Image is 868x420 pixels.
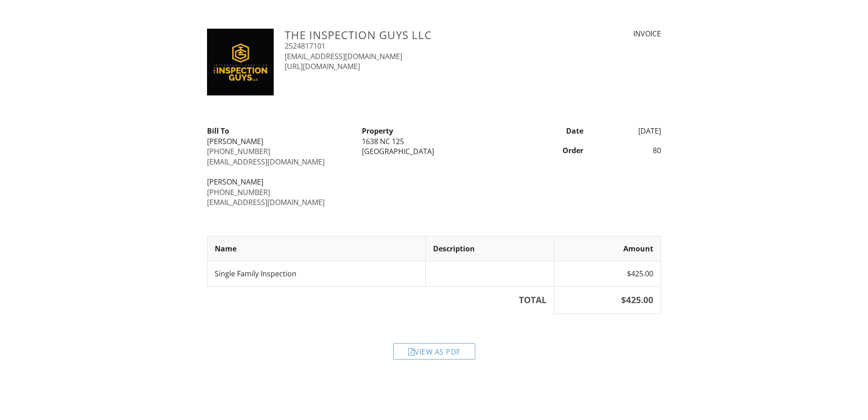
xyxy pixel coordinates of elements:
[554,261,661,286] td: $425.00
[207,236,426,261] th: Name
[556,29,661,39] div: INVOICE
[207,126,229,136] strong: Bill To
[554,286,661,314] th: $425.00
[362,146,506,156] div: [GEOGRAPHIC_DATA]
[207,286,554,314] th: TOTAL
[207,177,351,187] div: [PERSON_NAME]
[554,236,661,261] th: Amount
[207,146,270,156] a: [PHONE_NUMBER]
[362,136,506,146] div: 1638 NC 125
[285,51,402,61] a: [EMAIL_ADDRESS][DOMAIN_NAME]
[512,145,589,155] div: Order
[207,29,274,95] img: theinspectionguysllc-logo-darkbgjpg.jpg
[362,126,393,136] strong: Property
[426,236,554,261] th: Description
[393,349,475,359] a: View as PDF
[285,29,545,41] h3: The Inspection Guys LLC
[512,126,589,136] div: Date
[393,343,475,360] div: View as PDF
[285,41,325,51] a: 2524817101
[207,157,325,167] a: [EMAIL_ADDRESS][DOMAIN_NAME]
[589,126,666,136] div: [DATE]
[207,261,426,286] td: Single Family Inspection
[207,136,351,146] div: [PERSON_NAME]
[207,197,325,207] a: [EMAIL_ADDRESS][DOMAIN_NAME]
[285,61,360,71] a: [URL][DOMAIN_NAME]
[207,187,270,197] a: [PHONE_NUMBER]
[589,145,666,155] div: 80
